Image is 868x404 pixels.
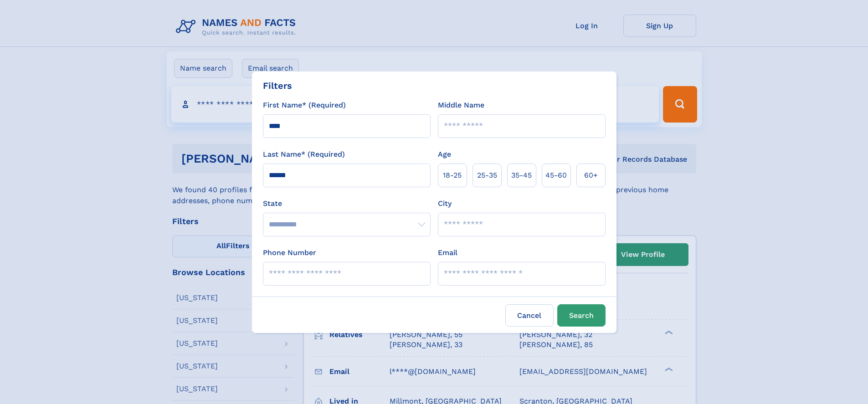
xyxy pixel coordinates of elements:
label: Cancel [505,304,554,327]
label: Phone Number [263,247,316,258]
button: Search [557,304,606,327]
label: Last Name* (Required) [263,149,345,160]
label: First Name* (Required) [263,100,346,111]
label: City [438,198,452,209]
label: Middle Name [438,100,484,111]
span: 35‑45 [511,170,532,181]
div: Filters [263,79,292,92]
span: 60+ [584,170,598,181]
span: 25‑35 [477,170,497,181]
label: Email [438,247,457,258]
span: 45‑60 [545,170,567,181]
label: State [263,198,431,209]
span: 18‑25 [443,170,462,181]
label: Age [438,149,451,160]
